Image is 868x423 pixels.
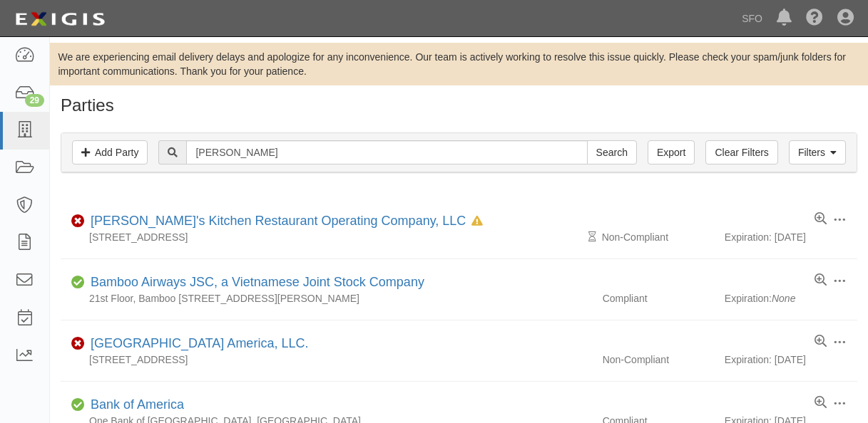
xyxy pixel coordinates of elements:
a: Clear Filters [705,140,777,164]
div: Non-Compliant [592,230,725,244]
img: logo-5460c22ac91f19d4615b14bd174203de0afe785f0fc80cf4dbbc73dc1793850b.png [11,6,109,32]
a: Bank of America [91,397,184,412]
a: SFO [735,4,770,33]
i: Non-Compliant [71,339,85,349]
a: Add Party [72,140,148,164]
i: None [772,293,795,304]
input: Search [587,140,637,164]
div: [STREET_ADDRESS] [61,352,592,367]
a: View results summary [815,335,827,349]
div: 21st Floor, Bamboo [STREET_ADDRESS][PERSON_NAME] [61,291,592,305]
div: Bank of America [85,396,184,414]
a: View results summary [815,273,827,288]
div: Samsic Airport America, LLC. [85,335,308,353]
div: Expiration: [DATE] [725,230,857,244]
div: [STREET_ADDRESS] [61,230,592,244]
div: Compliant [592,291,725,305]
a: View results summary [815,212,827,226]
div: Non-Compliant [592,352,725,367]
div: We are experiencing email delivery delays and apologize for any inconvenience. Our team is active... [50,50,868,78]
div: Amy's Kitchen Restaurant Operating Company, LLC [85,212,483,231]
div: Expiration: [DATE] [725,352,857,367]
h1: Parties [61,96,857,115]
div: Expiration: [725,291,857,305]
i: Pending Review [588,232,596,242]
a: View results summary [815,396,827,410]
a: Filters [789,140,846,164]
i: In Default since 07/24/2025 [471,216,483,226]
i: Compliant [71,400,85,410]
i: Help Center - Complianz [806,10,823,27]
i: Compliant [71,278,85,288]
a: Bamboo Airways JSC, a Vietnamese Joint Stock Company [91,275,424,289]
div: Bamboo Airways JSC, a Vietnamese Joint Stock Company [85,273,424,292]
a: [GEOGRAPHIC_DATA] America, LLC. [91,336,308,350]
i: Non-Compliant [71,216,85,226]
input: Search [186,140,587,164]
a: Export [648,140,695,164]
div: 29 [25,94,44,107]
a: [PERSON_NAME]'s Kitchen Restaurant Operating Company, LLC [91,214,466,228]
